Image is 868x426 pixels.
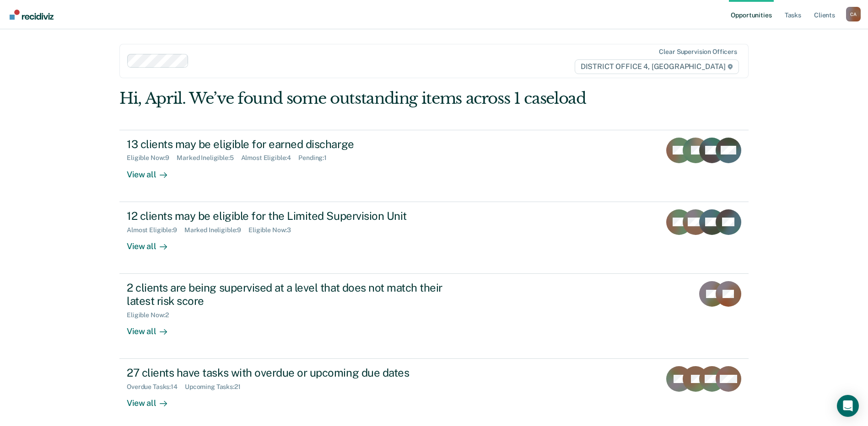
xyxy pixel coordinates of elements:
div: Hi, April. We’ve found some outstanding items across 1 caseload [119,89,623,108]
div: Almost Eligible : 9 [127,226,184,234]
div: Eligible Now : 9 [127,154,177,162]
div: 12 clients may be eligible for the Limited Supervision Unit [127,209,448,223]
div: 13 clients may be eligible for earned discharge [127,138,448,151]
div: Open Intercom Messenger [837,395,859,417]
div: View all [127,234,178,251]
span: DISTRICT OFFICE 4, [GEOGRAPHIC_DATA] [575,59,739,74]
div: Eligible Now : 2 [127,311,176,319]
div: View all [127,162,178,180]
div: Overdue Tasks : 14 [127,383,185,391]
button: Profile dropdown button [846,7,861,21]
div: View all [127,391,178,409]
div: Marked Ineligible : 9 [184,226,248,234]
div: Upcoming Tasks : 21 [185,383,248,391]
div: Pending : 1 [298,154,334,162]
a: 12 clients may be eligible for the Limited Supervision UnitAlmost Eligible:9Marked Ineligible:9El... [119,202,749,274]
img: Recidiviz [10,10,54,20]
div: Clear supervision officers [659,48,737,56]
div: Eligible Now : 3 [248,226,298,234]
div: View all [127,319,178,336]
a: 13 clients may be eligible for earned dischargeEligible Now:9Marked Ineligible:5Almost Eligible:4... [119,130,749,202]
div: Almost Eligible : 4 [241,154,299,162]
div: Marked Ineligible : 5 [177,154,241,162]
div: 2 clients are being supervised at a level that does not match their latest risk score [127,281,448,308]
a: 2 clients are being supervised at a level that does not match their latest risk scoreEligible Now... [119,274,749,359]
div: C A [846,7,861,21]
div: 27 clients have tasks with overdue or upcoming due dates [127,366,448,379]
